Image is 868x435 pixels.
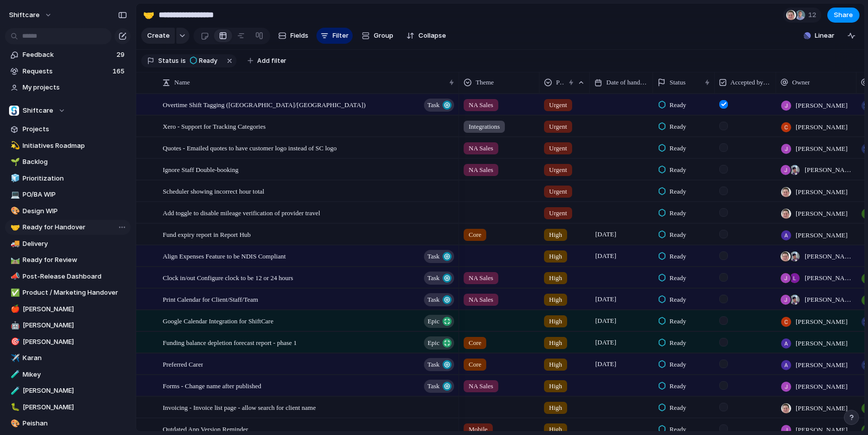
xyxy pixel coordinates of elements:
[834,10,853,20] span: Share
[163,272,293,283] span: Clock in/out Configure clock to be 12 or 24 hours
[23,337,127,347] span: [PERSON_NAME]
[549,316,562,326] span: High
[469,424,488,434] span: Mobile
[5,367,131,382] div: 🧪Mikey
[11,401,18,413] div: 🐛
[174,77,190,88] span: Name
[5,80,131,95] a: My projects
[9,320,19,330] button: 🤖
[593,336,619,349] span: [DATE]
[418,31,446,41] span: Collapse
[469,273,493,283] span: NA Sales
[163,336,297,348] span: Funding balance depletion forecast report - phase 1
[23,255,127,265] span: Ready for Review
[670,316,686,326] span: Ready
[670,338,686,348] span: Ready
[23,141,127,151] span: Initiatives Roadmap
[5,302,131,317] a: 🍎[PERSON_NAME]
[549,122,567,132] span: Urgent
[11,222,18,233] div: 🤝
[815,31,834,41] span: Linear
[5,252,131,268] a: 🛤️Ready for Review
[469,165,493,175] span: NA Sales
[5,318,131,333] div: 🤖[PERSON_NAME]
[5,334,131,350] a: 🎯[PERSON_NAME]
[113,66,127,76] span: 165
[9,370,19,380] button: 🧪
[593,315,619,327] span: [DATE]
[23,124,127,134] span: Projects
[9,222,19,232] button: 🤝
[796,317,847,327] span: [PERSON_NAME]
[5,220,131,235] a: 🤝Ready for Handover
[23,386,127,396] span: [PERSON_NAME]
[23,272,127,282] span: Post-Release Dashboard
[9,288,19,298] button: ✅
[796,338,847,349] span: [PERSON_NAME]
[9,141,19,151] button: 💫
[163,142,337,153] span: Quotes - Emailed quotes to have customer logo instead of SC logo
[5,154,131,169] a: 🌱Backlog
[163,250,286,262] span: Align Expenses Feature to be NDIS Compliant
[549,381,562,391] span: High
[469,100,493,110] span: NA Sales
[796,144,847,154] span: [PERSON_NAME]
[593,250,619,262] span: [DATE]
[11,320,18,331] div: 🤖
[163,120,266,132] span: Xero - Support for Tracking Categories
[242,54,292,68] button: Add filter
[11,336,18,347] div: 🎯
[374,31,393,41] span: Group
[23,50,114,60] span: Feedback
[5,187,131,202] a: 💻PO/BA WIP
[9,157,19,167] button: 🌱
[549,143,567,153] span: Urgent
[5,103,131,118] button: Shiftcare
[163,358,203,370] span: Preferred Carer
[9,239,19,249] button: 🚚
[9,255,19,265] button: 🛤️
[23,353,127,363] span: Karan
[11,189,18,201] div: 💻
[11,172,18,184] div: 🧊
[469,360,481,370] span: Core
[23,370,127,380] span: Mikey
[796,230,847,240] span: [PERSON_NAME]
[593,358,619,370] span: [DATE]
[670,381,686,391] span: Ready
[23,288,127,298] span: Product / Marketing Handover
[5,416,131,431] div: 🎨Peishan
[549,165,567,175] span: Urgent
[316,28,353,44] button: Filter
[469,122,500,132] span: Integrations
[469,381,493,391] span: NA Sales
[9,337,19,347] button: 🎯
[427,271,440,285] span: Task
[796,403,847,413] span: [PERSON_NAME]
[9,206,19,216] button: 🎨
[5,285,131,300] div: ✅Product / Marketing Handover
[163,185,264,197] span: Scheduler showing incorrect hour total
[549,403,562,413] span: High
[670,360,686,370] span: Ready
[163,228,251,240] span: Fund expiry report in Report Hub
[805,273,852,283] span: [PERSON_NAME] , [PERSON_NAME]
[476,77,494,88] span: Theme
[556,77,565,88] span: Priority
[11,369,18,380] div: 🧪
[808,10,819,20] span: 12
[670,424,686,434] span: Ready
[5,400,131,415] a: 🐛[PERSON_NAME]
[181,56,186,65] span: is
[23,206,127,216] span: Design WIP
[163,163,239,175] span: Ignore Staff Double-booking
[9,10,40,20] span: shiftcare
[9,402,19,412] button: 🐛
[9,353,19,363] button: ✈️
[427,379,440,393] span: Task
[670,251,686,262] span: Ready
